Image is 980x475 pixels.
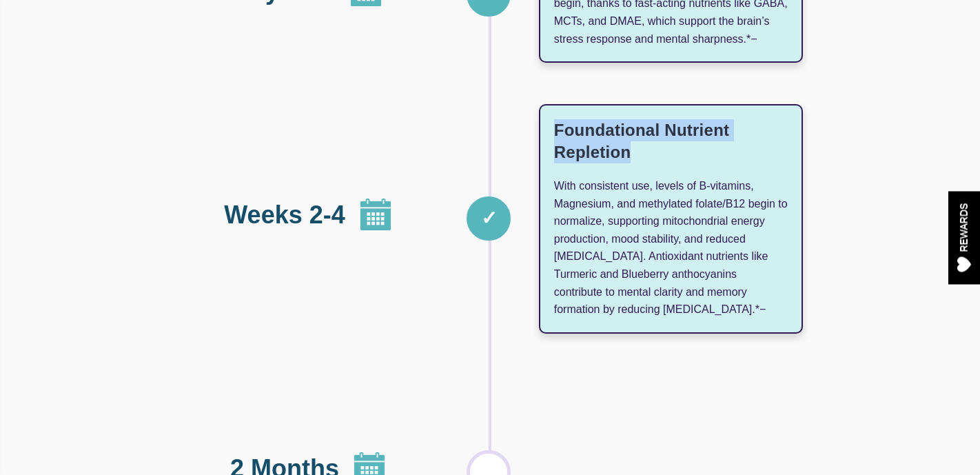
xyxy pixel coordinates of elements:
h3: Foundational Nutrient Repletion [554,119,788,163]
div: With consistent use, levels of B-vitamins, Magnesium, and methylated folate/B12 begin to normaliz... [539,104,803,334]
div: ✓ [467,196,511,241]
span: Weeks 2-4 [224,196,345,234]
img: Calendar Icon [359,199,392,232]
